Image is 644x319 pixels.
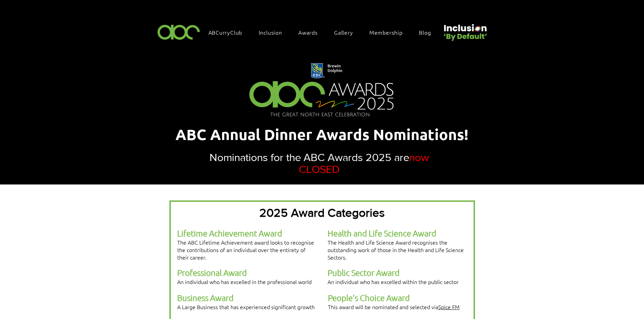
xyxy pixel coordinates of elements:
span: Awards [298,29,318,36]
img: ABC-Logo-Blank-Background-01-01-2.png [155,22,202,42]
span: Professional Award [177,267,247,278]
span: Nominations for the ABC Awards 2025 are [209,151,409,163]
div: Awards [295,25,328,39]
img: Untitled design (22).png [441,18,488,42]
span: An individual who has excelled within the public sector [328,278,459,285]
span: Blog [419,29,431,36]
span: ABCurryClub [208,29,242,36]
span: The Health and Life Science Award recognises the outstanding work of those in the Health and Life... [328,238,464,261]
nav: Site [205,25,441,39]
span: Inclusion [259,29,282,36]
a: Membership [366,25,413,39]
span: now CLOSED [299,151,429,175]
span: 2025 Award Categories [259,206,385,219]
span: Public Sector Award [328,267,400,278]
a: Spice FM [438,303,460,311]
img: Northern Insights Double Pager Apr 2025.png [240,54,404,127]
span: The ABC Lifetime Achievement award looks to recognise the contributions of an individual over the... [177,238,314,261]
a: Gallery [331,25,363,39]
span: Health and Life Science Award [328,228,436,238]
span: A Large Business that has experienced significant growth [177,303,315,311]
span: Lifetime Achievement Award [177,228,282,238]
div: Inclusion [255,25,292,39]
span: People's Choice Award [328,293,410,303]
span: Business Award [177,293,234,303]
a: Blog [416,25,441,39]
span: Membership [369,29,403,36]
a: ABCurryClub [205,25,253,39]
span: An individual who has excelled in the professional world [177,278,312,285]
span: Gallery [334,29,353,36]
span: This award will be nominated and selected via [328,303,460,311]
span: ABC Annual Dinner Awards Nominations! [176,125,468,144]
